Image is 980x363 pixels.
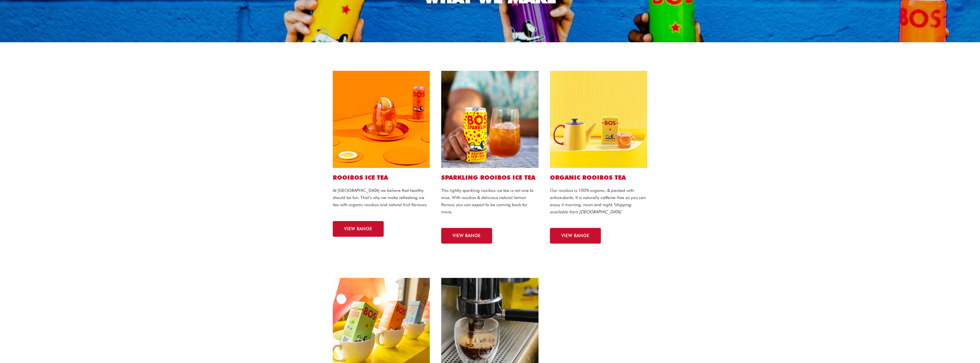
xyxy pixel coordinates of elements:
[344,227,372,231] span: VIEW RANGE
[441,228,492,244] a: VIEW RANGE
[550,71,647,168] img: hot-tea-2-copy
[561,234,589,238] span: VIEW RANGE
[550,187,647,215] p: Our rooibos is 100% organic, & packed with antioxidants. It is naturally caffeine-free so you can...
[550,174,647,181] h2: ORGANIC ROOIBOS TEA
[441,187,538,215] p: This lightly sparkling rooibos ice tea is not one to miss. With rooibos & delicious natural lemon...
[441,71,538,168] img: sparkling lemon
[333,71,430,168] img: peach
[333,174,430,181] h2: ROOIBOS ICE TEA
[453,234,481,238] span: VIEW RANGE
[441,174,538,181] h2: SPARKLING ROOIBOS ICE TEA
[333,221,384,237] a: VIEW RANGE
[333,187,430,208] p: At [GEOGRAPHIC_DATA] we believe that healthy should be fun. That’s why we make refreshing ice tea...
[550,228,601,244] a: VIEW RANGE
[550,202,631,214] em: *shipping available from [GEOGRAPHIC_DATA]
